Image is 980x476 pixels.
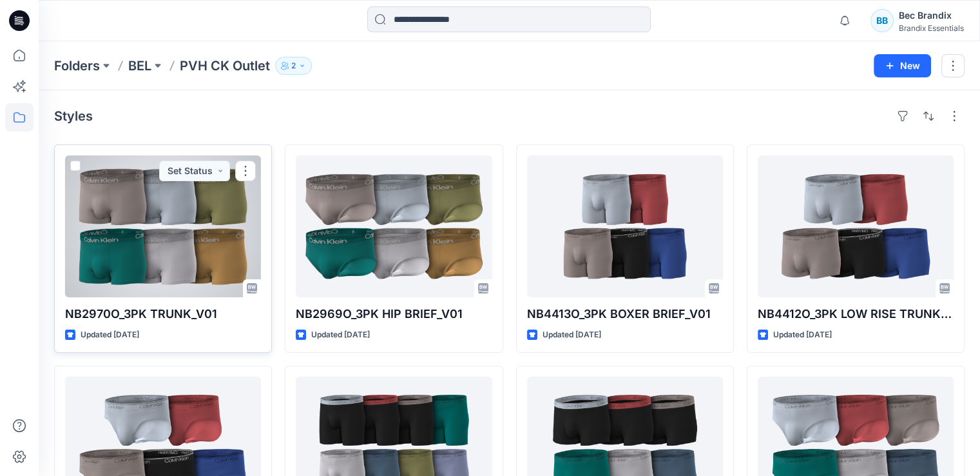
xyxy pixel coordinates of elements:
p: NB2969O_3PK HIP BRIEF_V01 [296,305,492,323]
h4: Styles [54,108,93,124]
p: NB2970O_3PK TRUNK_V01 [65,305,261,323]
p: NB4412O_3PK LOW RISE TRUNK_V01 [758,305,954,323]
p: NB4413O_3PK BOXER BRIEF_V01 [527,305,723,323]
a: NB4412O_3PK LOW RISE TRUNK_V01 [758,155,954,297]
p: PVH CK Outlet [180,57,270,75]
p: Updated [DATE] [543,328,601,342]
p: Updated [DATE] [81,328,139,342]
a: NB4413O_3PK BOXER BRIEF_V01 [527,155,723,297]
button: 2 [275,57,312,75]
div: Brandix Essentials [899,23,964,33]
p: Updated [DATE] [773,328,832,342]
div: Bec Brandix [899,8,964,23]
a: BEL [128,57,151,75]
a: NB2970O_3PK TRUNK_V01 [65,155,261,297]
p: Updated [DATE] [311,328,370,342]
a: NB2969O_3PK HIP BRIEF_V01 [296,155,492,297]
a: Folders [54,57,100,75]
div: BB [870,9,894,32]
p: 2 [291,59,296,73]
button: New [874,54,931,77]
